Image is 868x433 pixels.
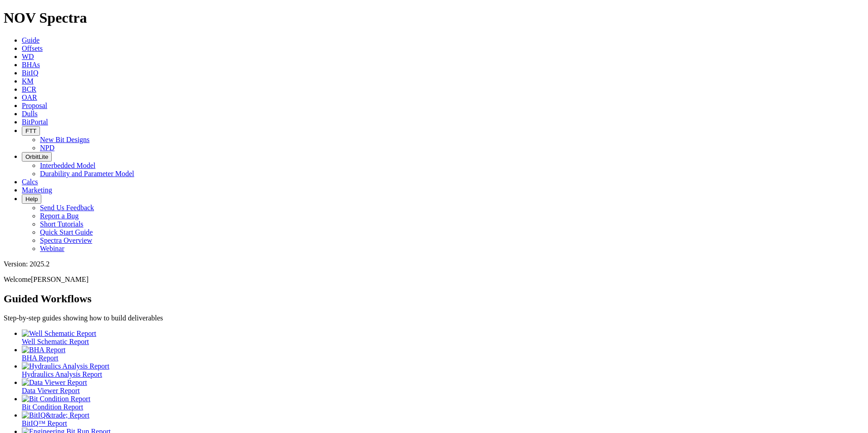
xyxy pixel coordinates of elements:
[25,128,36,134] span: FTT
[40,136,89,143] a: New Bit Designs
[40,245,64,252] a: Webinar
[22,126,40,136] button: FTT
[25,153,48,160] span: OrbitLite
[22,370,102,378] span: Hydraulics Analysis Report
[22,152,52,162] button: OrbitLite
[22,403,83,411] span: Bit Condition Report
[22,44,43,52] a: Offsets
[40,204,94,212] a: Send Us Feedback
[22,379,87,387] img: Data Viewer Report
[40,212,79,220] a: Report a Bug
[4,276,864,284] p: Welcome
[22,186,52,194] a: Marketing
[4,314,864,322] p: Step-by-step guides showing how to build deliverables
[4,10,864,26] h1: NOV Spectra
[22,346,65,354] img: BHA Report
[22,77,34,85] a: KM
[22,110,38,118] a: Dulls
[22,411,89,419] img: BitIQ&trade; Report
[22,118,48,126] a: BitPortal
[22,93,37,101] a: OAR
[22,53,34,60] a: WD
[22,395,864,411] a: Bit Condition Report Bit Condition Report
[22,69,38,77] a: BitIQ
[22,85,36,93] a: BCR
[22,61,40,69] a: BHAs
[22,395,90,403] img: Bit Condition Report
[4,260,864,268] div: Version: 2025.2
[22,330,96,338] img: Well Schematic Report
[22,330,864,345] a: Well Schematic Report Well Schematic Report
[40,236,92,244] a: Spectra Overview
[22,36,39,44] a: Guide
[22,194,41,204] button: Help
[22,362,109,370] img: Hydraulics Analysis Report
[22,346,864,362] a: BHA Report BHA Report
[22,178,38,186] a: Calcs
[22,419,67,427] span: BitIQ™ Report
[22,411,864,427] a: BitIQ&trade; Report BitIQ™ Report
[40,170,134,177] a: Durability and Parameter Model
[22,354,58,362] span: BHA Report
[4,293,864,305] h2: Guided Workflows
[22,387,80,394] span: Data Viewer Report
[40,144,54,152] a: NPD
[40,220,84,228] a: Short Tutorials
[40,228,93,236] a: Quick Start Guide
[31,276,89,283] span: [PERSON_NAME]
[22,338,89,345] span: Well Schematic Report
[40,162,95,169] a: Interbedded Model
[22,362,864,378] a: Hydraulics Analysis Report Hydraulics Analysis Report
[25,196,38,202] span: Help
[22,102,47,109] a: Proposal
[22,379,864,394] a: Data Viewer Report Data Viewer Report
